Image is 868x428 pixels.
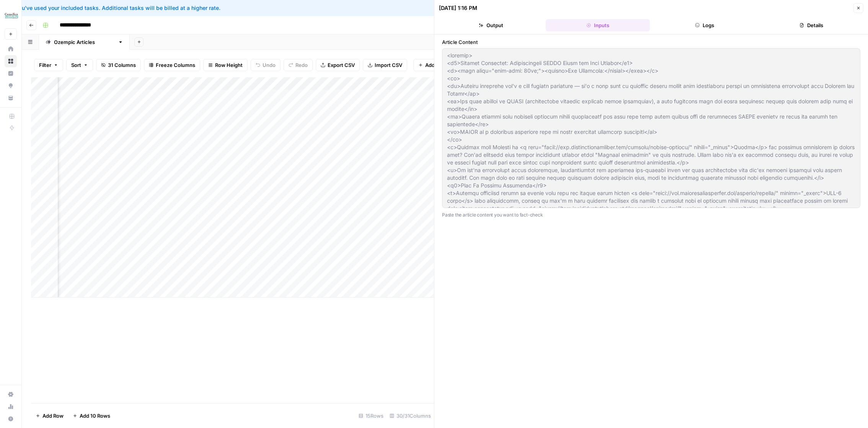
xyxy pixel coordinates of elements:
[108,61,136,69] span: 31 Columns
[5,80,17,92] a: Opportunities
[49,244,55,251] button: Start recording
[12,175,59,183] div: Was that helpful?
[263,61,276,69] span: Undo
[5,9,18,23] img: BCI Logo
[442,38,860,46] label: Article Content
[24,244,30,251] button: Gif picker
[546,19,649,31] button: Inputs
[6,29,147,170] div: I understand the confusion! Your billing date ([DATE]) and task reset date are completely separat...
[12,193,119,230] div: If you still need help understanding how your tasks reset or have any other questions, I’m here t...
[5,92,17,104] a: Your Data
[22,4,34,16] img: Profile image for Fin
[37,7,46,13] h1: Fin
[34,59,63,71] button: Filter
[215,61,243,69] span: Row Height
[6,171,147,188] div: Fin says…
[387,410,434,422] div: 30/31 Columns
[760,19,863,31] button: Details
[39,61,51,69] span: Filter
[54,38,115,46] div: [MEDICAL_DATA] Articles
[251,59,281,71] button: Undo
[6,188,147,252] div: Fin says…
[12,34,141,57] div: I understand the confusion! Your billing date ([DATE]) and task reset date are completely separate.
[439,19,543,31] button: Output
[284,59,313,71] button: Redo
[12,60,141,98] div: Tasks always reset on a - meaning they reset at the beginning of each month regardless of when yo...
[7,228,147,241] textarea: Message…
[144,59,200,71] button: Freeze Columns
[5,3,20,18] button: go back
[5,43,17,55] a: Home
[375,61,402,69] span: Import CSV
[295,61,308,69] span: Redo
[36,244,42,251] button: Upload attachment
[68,410,115,422] button: Add 10 Rows
[5,388,17,400] a: Settings
[413,59,460,71] button: Add Column
[120,3,134,18] button: Home
[328,61,355,69] span: Export CSV
[6,29,147,171] div: Fin says…
[131,241,144,254] button: Send a message…
[14,84,20,90] a: Source reference 115595208:
[12,135,141,165] div: So you're correct - your tasks will reset on [DATE] 04:00, giving you the rest of September to us...
[6,188,126,235] div: If you still need help understanding how your tasks reset or have any other questions, I’m here t...
[156,61,195,69] span: Freeze Columns
[71,61,81,69] span: Sort
[5,400,17,413] a: Usage
[12,102,141,132] div: Your billing date ([DATE]) is when you're charged for your subscription, but it doesn't affect wh...
[31,410,68,422] button: Add Row
[5,55,17,67] a: Browse
[12,244,18,251] button: Emoji picker
[80,412,110,420] span: Add 10 Rows
[5,67,17,80] a: Insights
[66,59,93,71] button: Sort
[425,61,455,69] span: Add Column
[203,59,248,71] button: Row Height
[356,410,387,422] div: 15 Rows
[653,19,757,31] button: Logs
[316,59,360,71] button: Export CSV
[439,4,477,12] div: [DATE] 1:16 PM
[5,413,17,425] button: Help + Support
[134,3,148,17] div: Close
[96,59,141,71] button: 31 Columns
[42,412,64,420] span: Add Row
[39,34,130,50] a: [MEDICAL_DATA] Articles
[6,171,65,187] div: Was that helpful?
[363,59,407,71] button: Import CSV
[5,6,17,25] button: Workspace: BCI
[442,211,860,219] p: Paste the article content you want to fact-check
[6,4,512,12] div: You've used your included tasks. Additional tasks will be billed at a higher rate.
